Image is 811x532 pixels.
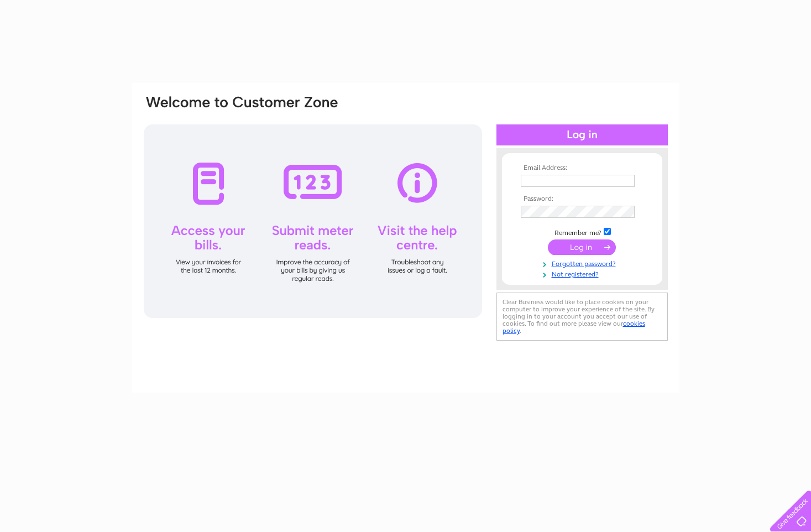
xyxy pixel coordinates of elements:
[518,226,646,237] td: Remember me?
[496,293,668,341] div: Clear Business would like to place cookies on your computer to improve your experience of the sit...
[518,164,646,172] th: Email Address:
[548,239,616,255] input: Submit
[503,320,645,335] a: cookies policy
[521,258,646,268] a: Forgotten password?
[518,195,646,203] th: Password:
[521,268,646,279] a: Not registered?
